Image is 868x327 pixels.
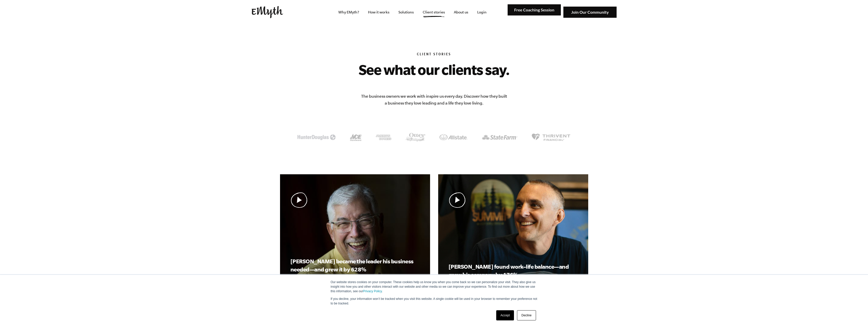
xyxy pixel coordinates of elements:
[439,134,468,140] img: Client
[532,133,570,141] img: Client
[331,280,538,294] p: Our website stores cookies on your computer. These cookies help us know you when you come back so...
[405,133,425,142] img: Client
[449,263,578,279] h3: [PERSON_NAME] found work–life balance—and grew his company by 176%
[331,297,538,306] p: If you decline, your information won’t be tracked when you visit this website. A single cookie wi...
[290,192,308,208] img: Play Video
[449,192,466,208] img: Play Video
[252,6,283,18] img: EMyth
[280,52,588,57] h6: Client Stories
[350,134,362,141] img: Client
[517,310,536,320] a: Decline
[376,135,391,140] img: Client
[280,174,430,296] a: Play Video Play Video [PERSON_NAME] became the leader his business needed—and grew it by 628% [PE...
[508,4,561,16] img: Free Coaching Session
[496,310,514,320] a: Accept
[563,7,617,18] img: Join Our Community
[482,135,518,140] img: Client
[438,174,588,296] a: Play Video Play Video [PERSON_NAME] found work–life balance—and grew his company by 176% Don Kick...
[290,257,419,273] h3: [PERSON_NAME] became the leader his business needed—and grew it by 628%
[363,289,382,293] a: Privacy Policy
[298,134,336,140] img: Client
[361,93,508,107] p: The business owners we work with inspire us every day. Discover how they built a business they lo...
[326,61,542,78] h2: See what our clients say.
